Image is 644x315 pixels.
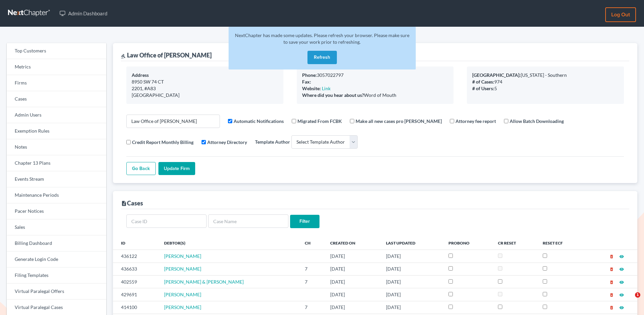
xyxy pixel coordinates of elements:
[609,266,614,272] a: delete_forever
[472,78,619,85] div: 974
[121,54,126,58] i: gavel
[7,268,106,284] a: Filing Templates
[325,288,381,301] td: [DATE]
[619,305,624,310] i: visibility
[126,214,207,228] input: Case ID
[7,235,106,252] a: Billing Dashboard
[619,292,624,297] a: visibility
[299,236,325,250] th: Ch
[235,32,409,45] span: NextChapter has made some updates. Please refresh your browser. Please make sure to save your wor...
[302,72,317,78] b: Phone:
[7,155,106,171] a: Chapter 13 Plans
[297,118,342,125] label: Migrated From FCBK
[113,275,159,288] td: 402559
[325,236,381,250] th: Created On
[302,92,448,99] div: Word of Mouth
[164,253,201,259] a: [PERSON_NAME]
[164,292,201,297] a: [PERSON_NAME]
[381,263,443,275] td: [DATE]
[126,162,156,175] a: Go Back
[302,79,311,85] b: Fax:
[619,266,624,272] a: visibility
[381,250,443,263] td: [DATE]
[609,292,614,297] a: delete_forever
[619,279,624,285] a: visibility
[381,275,443,288] td: [DATE]
[609,254,614,259] i: delete_forever
[609,304,614,310] a: delete_forever
[619,293,624,297] i: visibility
[7,59,106,75] a: Metrics
[299,301,325,314] td: 7
[605,7,636,22] a: Log out
[609,253,614,259] a: delete_forever
[164,304,201,310] a: [PERSON_NAME]
[381,288,443,301] td: [DATE]
[307,51,337,64] button: Refresh
[164,279,244,285] a: [PERSON_NAME] & [PERSON_NAME]
[621,292,637,308] iframe: Intercom live chat
[443,236,493,250] th: ProBono
[113,250,159,263] td: 436122
[609,293,614,297] i: delete_forever
[7,123,106,139] a: Exemption Rules
[472,79,494,85] b: # of Cases:
[325,275,381,288] td: [DATE]
[537,236,585,250] th: Reset ECF
[381,301,443,314] td: [DATE]
[302,92,364,98] b: Where did you hear about us?
[7,91,106,107] a: Cases
[207,139,247,146] label: Attorney Directory
[113,301,159,314] td: 414100
[619,253,624,259] a: visibility
[609,267,614,272] i: delete_forever
[619,254,624,259] i: visibility
[121,199,143,207] div: Cases
[635,292,640,298] span: 1
[299,275,325,288] td: 7
[325,263,381,275] td: [DATE]
[619,304,624,310] a: visibility
[132,78,278,85] div: 8950 SW 74 CT
[159,236,299,250] th: Debtor(s)
[132,85,278,92] div: 2201, #A83
[7,219,106,235] a: Sales
[325,301,381,314] td: [DATE]
[7,252,106,268] a: Generate Login Code
[7,75,106,91] a: Firms
[299,263,325,275] td: 7
[208,214,288,228] input: Case Name
[472,85,619,92] div: 5
[7,203,106,219] a: Pacer Notices
[619,280,624,285] i: visibility
[381,236,443,250] th: Last Updated
[113,236,159,250] th: ID
[7,284,106,300] a: Virtual Paralegal Offers
[164,266,201,272] a: [PERSON_NAME]
[325,250,381,263] td: [DATE]
[158,162,195,175] input: Update Firm
[609,305,614,310] i: delete_forever
[132,92,278,99] div: [GEOGRAPHIC_DATA]
[510,118,564,125] label: Allow Batch Downloading
[121,200,127,206] i: description
[302,86,321,91] b: Website:
[121,51,212,59] div: Law Office of [PERSON_NAME]
[132,72,149,78] b: Address
[472,72,619,78] div: [US_STATE] - Southern
[234,118,284,125] label: Automatic Notifications
[7,107,106,123] a: Admin Users
[609,279,614,285] a: delete_forever
[7,139,106,155] a: Notes
[56,7,111,19] a: Admin Dashboard
[609,280,614,285] i: delete_forever
[132,139,194,146] label: Credit Report Monthly Billing
[7,187,106,203] a: Maintenance Periods
[472,86,494,91] b: # of Users:
[113,263,159,275] td: 436633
